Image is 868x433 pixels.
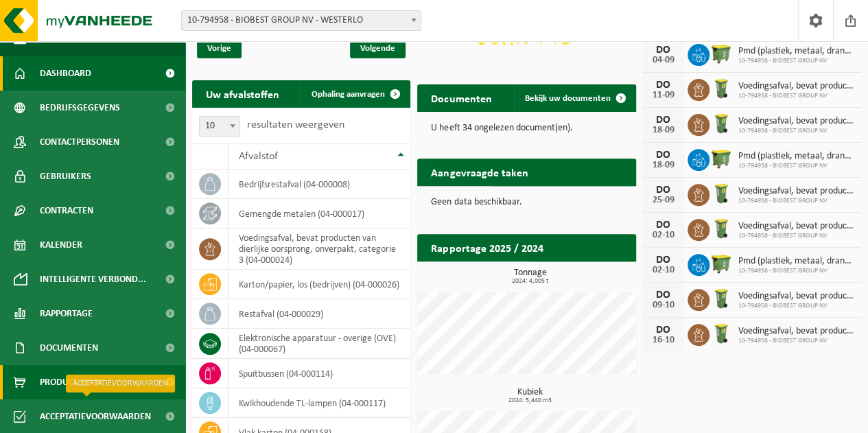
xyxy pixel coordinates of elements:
a: Bekijk uw documenten [514,84,635,112]
div: 16-10 [650,336,677,345]
div: 02-10 [650,231,677,240]
div: 18-09 [650,126,677,135]
td: bedrijfsrestafval (04-000008) [228,169,410,199]
td: elektronische apparatuur - overige (OVE) (04-000067) [228,329,410,359]
div: DO [650,255,677,266]
span: Product Shop [40,365,102,399]
img: WB-0140-HPE-GN-50 [709,182,733,205]
span: Contracten [40,194,93,228]
span: Kalender [40,228,82,262]
span: Voedingsafval, bevat producten van dierlijke oorsprong, onverpakt, categorie 3 [738,186,854,197]
div: 04-09 [650,56,677,65]
span: Voedingsafval, bevat producten van dierlijke oorsprong, onverpakt, categorie 3 [738,116,854,127]
span: Contactpersonen [40,125,119,159]
span: Afvalstof [239,151,278,162]
span: Pmd (plastiek, metaal, drankkartons) (bedrijven) [738,256,854,267]
img: WB-0140-HPE-GN-50 [709,77,733,100]
div: DO [650,150,677,161]
span: 10-794958 - BIOBEST GROUP NV [738,57,854,65]
span: Documenten [40,331,98,365]
span: Volgende [350,38,406,58]
img: WB-0140-HPE-GN-50 [709,322,733,345]
div: 18-09 [650,161,677,170]
h3: Kubiek [424,388,635,404]
span: 10-794958 - BIOBEST GROUP NV [738,232,854,240]
div: DO [650,185,677,196]
h2: Aangevraagde taken [417,159,541,185]
span: Bekijk uw documenten [525,94,611,103]
div: DO [650,220,677,231]
p: U heeft 34 ongelezen document(en). [431,124,622,133]
span: 10-794958 - BIOBEST GROUP NV [738,197,854,205]
span: Gebruikers [40,159,91,194]
span: Rapportage [40,296,93,331]
h2: Rapportage 2025 / 2024 [417,234,556,261]
td: karton/papier, los (bedrijven) (04-000026) [228,270,410,299]
td: voedingsafval, bevat producten van dierlijke oorsprong, onverpakt, categorie 3 (04-000024) [228,229,410,270]
span: Voedingsafval, bevat producten van dierlijke oorsprong, onverpakt, categorie 3 [738,221,854,232]
td: spuitbussen (04-000114) [228,359,410,388]
div: DO [650,115,677,126]
p: Geen data beschikbaar. [431,198,622,207]
span: 10-794958 - BIOBEST GROUP NV [738,162,854,170]
img: WB-1100-HPE-GN-50 [709,252,733,275]
div: DO [650,80,677,91]
div: DO [650,325,677,336]
h2: Uw afvalstoffen [192,80,293,107]
img: WB-1100-HPE-GN-50 [709,147,733,170]
img: WB-0140-HPE-GN-50 [709,112,733,135]
span: Vorige [197,38,242,58]
div: DO [650,290,677,301]
span: 10 [199,116,240,137]
td: restafval (04-000029) [228,299,410,329]
h3: Tonnage [424,268,635,285]
span: 10 [200,117,239,136]
span: Ophaling aanvragen [312,90,385,99]
img: WB-1100-HPE-GN-50 [709,42,733,65]
div: DO [650,45,677,56]
div: 25-09 [650,196,677,205]
span: 10-794958 - BIOBEST GROUP NV - WESTERLO [182,11,421,30]
span: Voedingsafval, bevat producten van dierlijke oorsprong, onverpakt, categorie 3 [738,291,854,302]
div: 11-09 [650,91,677,100]
td: kwikhoudende TL-lampen (04-000117) [228,388,410,418]
h2: Documenten [417,84,505,111]
span: Bedrijfsgegevens [40,91,120,125]
span: 10-794958 - BIOBEST GROUP NV [738,267,854,275]
td: gemengde metalen (04-000017) [228,199,410,229]
label: resultaten weergeven [247,119,344,130]
a: Bekijk rapportage [534,261,635,288]
div: 09-10 [650,301,677,310]
span: Pmd (plastiek, metaal, drankkartons) (bedrijven) [738,46,854,57]
span: Intelligente verbond... [40,262,146,296]
div: 02-10 [650,266,677,275]
span: 10-794958 - BIOBEST GROUP NV [738,302,854,310]
a: Ophaling aanvragen [301,80,409,108]
span: Dashboard [40,56,91,91]
span: 10-794958 - BIOBEST GROUP NV [738,92,854,100]
span: 10-794958 - BIOBEST GROUP NV [738,337,854,345]
span: Pmd (plastiek, metaal, drankkartons) (bedrijven) [738,151,854,162]
span: Voedingsafval, bevat producten van dierlijke oorsprong, onverpakt, categorie 3 [738,326,854,337]
span: 2024: 5,440 m3 [424,397,635,404]
span: 2024: 4,005 t [424,278,635,285]
span: 10-794958 - BIOBEST GROUP NV [738,127,854,135]
span: Voedingsafval, bevat producten van dierlijke oorsprong, onverpakt, categorie 3 [738,81,854,92]
img: WB-0140-HPE-GN-50 [709,287,733,310]
span: 10-794958 - BIOBEST GROUP NV - WESTERLO [181,10,421,31]
img: WB-0140-HPE-GN-50 [709,217,733,240]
